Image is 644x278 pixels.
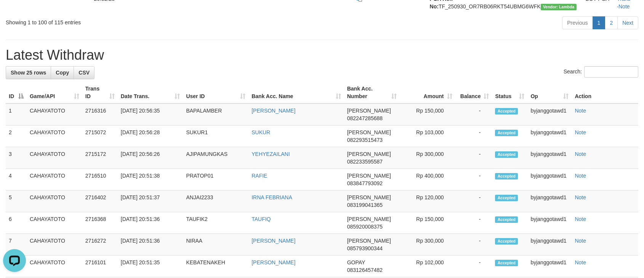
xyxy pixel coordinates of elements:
[527,147,572,169] td: byjanggotawd1
[82,256,118,277] td: 2716101
[455,212,492,234] td: -
[400,169,455,191] td: Rp 400,000
[347,216,391,222] span: [PERSON_NAME]
[118,147,183,169] td: [DATE] 20:56:26
[400,234,455,256] td: Rp 300,000
[347,238,391,244] span: [PERSON_NAME]
[11,70,46,76] span: Show 25 rows
[252,238,295,244] a: [PERSON_NAME]
[3,3,26,26] button: Open LiveChat chat widget
[347,115,383,121] span: Copy 082247285688 to clipboard
[455,103,492,125] td: -
[252,173,267,179] a: RAFIE
[344,82,400,103] th: Bank Acc. Number: activate to sort column ascending
[27,212,82,234] td: CAHAYATOTO
[347,159,383,165] span: Copy 082233595587 to clipboard
[252,151,290,157] a: YEHYEZAILANI
[495,130,518,136] span: Accepted
[400,212,455,234] td: Rp 150,000
[252,194,292,200] a: IRNA FEBRIANA
[347,224,383,230] span: Copy 085920008375 to clipboard
[527,103,572,125] td: byjanggotawd1
[118,82,183,103] th: Date Trans.: activate to sort column ascending
[183,103,248,125] td: BAPALAMBER
[183,125,248,147] td: SUKUR1
[118,234,183,256] td: [DATE] 20:51:36
[82,191,118,212] td: 2716402
[455,82,492,103] th: Balance: activate to sort column ascending
[82,234,118,256] td: 2716272
[347,245,383,251] span: Copy 085793900344 to clipboard
[495,173,518,180] span: Accepted
[527,82,572,103] th: Op: activate to sort column ascending
[6,169,27,191] td: 4
[347,267,383,273] span: Copy 083126457482 to clipboard
[572,82,638,103] th: Action
[183,212,248,234] td: TAUFIK2
[82,169,118,191] td: 2716510
[455,125,492,147] td: -
[82,125,118,147] td: 2715072
[527,191,572,212] td: byjanggotawd1
[78,70,90,76] span: CSV
[527,234,572,256] td: byjanggotawd1
[82,147,118,169] td: 2715172
[495,260,518,266] span: Accepted
[118,103,183,125] td: [DATE] 20:56:35
[51,66,74,79] a: Copy
[347,180,383,186] span: Copy 083847793092 to clipboard
[118,212,183,234] td: [DATE] 20:51:36
[27,256,82,277] td: CAHAYATOTO
[27,82,82,103] th: Game/API: activate to sort column ascending
[6,48,638,63] h1: Latest Withdraw
[575,129,586,135] a: Note
[347,151,391,157] span: [PERSON_NAME]
[347,202,383,208] span: Copy 083199041365 to clipboard
[6,103,27,125] td: 1
[27,169,82,191] td: CAHAYATOTO
[118,169,183,191] td: [DATE] 20:51:38
[562,16,593,29] a: Previous
[495,216,518,223] span: Accepted
[495,108,518,114] span: Accepted
[118,191,183,212] td: [DATE] 20:51:37
[400,125,455,147] td: Rp 103,000
[527,256,572,277] td: byjanggotawd1
[347,259,365,265] span: GOPAY
[6,147,27,169] td: 3
[82,212,118,234] td: 2716368
[605,16,618,29] a: 2
[400,191,455,212] td: Rp 120,000
[575,151,586,157] a: Note
[27,125,82,147] td: CAHAYATOTO
[575,173,586,179] a: Note
[252,129,270,135] a: SUKUR
[575,194,586,200] a: Note
[400,147,455,169] td: Rp 300,000
[82,103,118,125] td: 2716316
[495,151,518,158] span: Accepted
[27,103,82,125] td: CAHAYATOTO
[575,108,586,114] a: Note
[584,66,638,78] input: Search:
[252,216,271,222] a: TAUFIQ
[527,125,572,147] td: byjanggotawd1
[252,108,295,114] a: [PERSON_NAME]
[183,191,248,212] td: ANJAI2233
[27,191,82,212] td: CAHAYATOTO
[183,234,248,256] td: NIRAA
[6,234,27,256] td: 7
[347,194,391,200] span: [PERSON_NAME]
[455,256,492,277] td: -
[593,16,606,29] a: 1
[400,256,455,277] td: Rp 102,000
[6,16,263,26] div: Showing 1 to 100 of 115 entries
[82,82,118,103] th: Trans ID: activate to sort column ascending
[183,147,248,169] td: AJIPAMUNGKAS
[6,82,27,103] th: ID: activate to sort column descending
[455,234,492,256] td: -
[6,125,27,147] td: 2
[564,66,638,78] label: Search:
[492,82,527,103] th: Status: activate to sort column ascending
[183,82,248,103] th: User ID: activate to sort column ascending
